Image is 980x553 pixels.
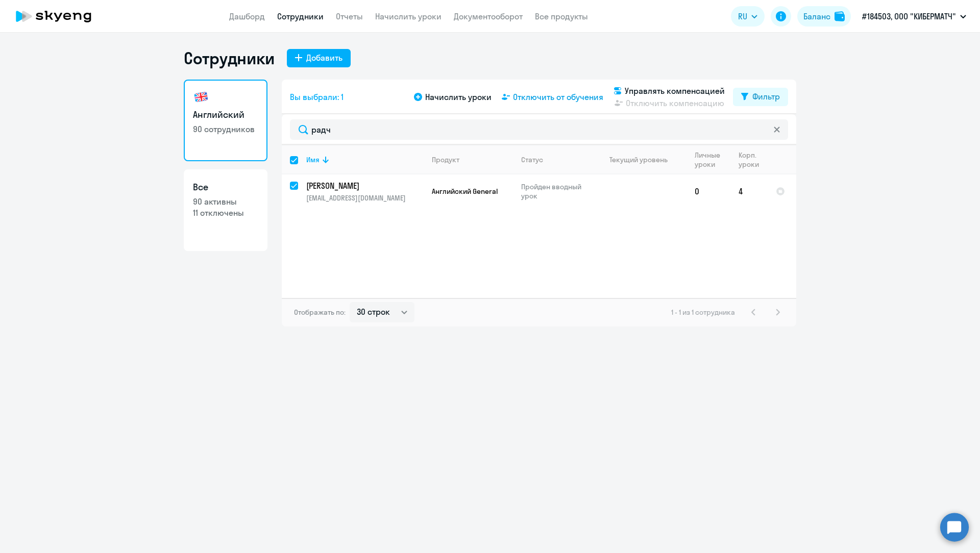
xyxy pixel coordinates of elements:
div: Личные уроки [695,150,730,169]
button: Добавить [287,49,351,67]
span: RU [738,10,747,22]
p: [PERSON_NAME] [306,180,422,191]
input: Поиск по имени, email, продукту или статусу [290,119,788,140]
button: Фильтр [733,88,788,106]
a: Начислить уроки [375,11,442,21]
p: 90 сотрудников [193,123,258,135]
div: Продукт [432,155,512,164]
div: Статус [521,155,543,164]
a: Все продукты [535,11,588,21]
div: Статус [521,155,591,164]
a: Сотрудники [277,11,324,21]
button: #184503, ООО "КИБЕРМАТЧ" [857,4,971,29]
span: Отображать по: [294,308,346,317]
p: #184503, ООО "КИБЕРМАТЧ" [862,10,956,22]
h3: Все [193,181,258,194]
div: Баланс [803,10,830,22]
img: balance [835,11,845,21]
a: Английский90 сотрудников [184,80,267,161]
p: Пройден вводный урок [521,182,591,200]
td: 0 [687,174,730,208]
p: [EMAIL_ADDRESS][DOMAIN_NAME] [306,193,423,203]
div: Добавить [306,52,342,64]
span: Управлять компенсацией [625,85,725,97]
div: Фильтр [752,90,780,103]
a: [PERSON_NAME] [306,180,423,191]
p: 11 отключены [193,207,258,218]
a: Дашборд [229,11,265,21]
div: Текущий уровень [600,155,686,164]
span: Начислить уроки [425,91,492,103]
span: Английский General [432,187,498,196]
h3: Английский [193,108,258,121]
p: 90 активны [193,196,258,207]
span: Отключить от обучения [513,91,603,103]
a: Отчеты [336,11,363,21]
img: english [193,89,209,105]
div: Текущий уровень [609,155,668,164]
h1: Сотрудники [184,48,275,68]
td: 4 [730,174,768,208]
div: Корп. уроки [739,150,767,169]
button: Балансbalance [797,6,851,27]
div: Корп. уроки [739,150,761,169]
button: RU [731,6,765,27]
div: Имя [306,155,320,164]
span: 1 - 1 из 1 сотрудника [671,308,735,317]
a: Документооборот [454,11,523,21]
div: Имя [306,155,423,164]
a: Все90 активны11 отключены [184,169,267,251]
div: Продукт [432,155,459,164]
span: Вы выбрали: 1 [290,91,344,103]
div: Личные уроки [695,150,723,169]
